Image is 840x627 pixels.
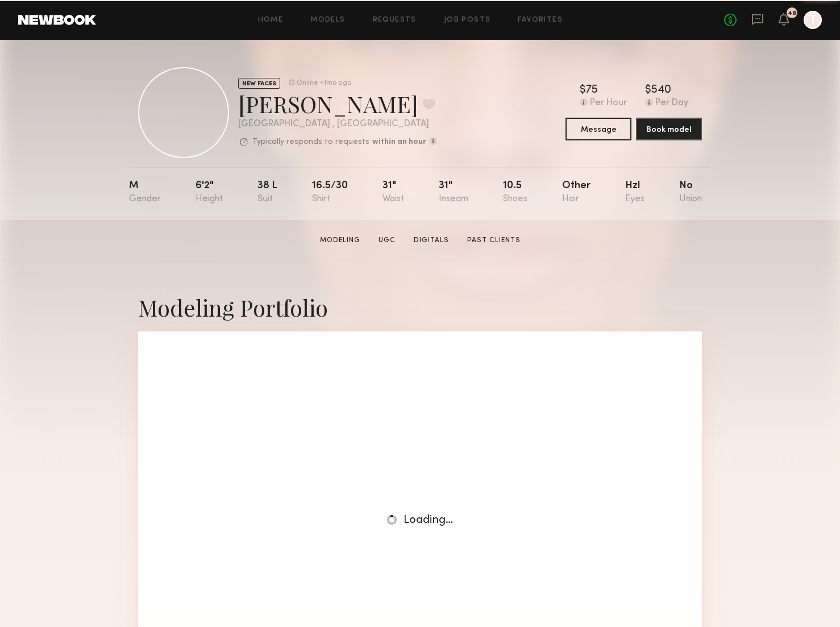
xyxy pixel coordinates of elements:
[196,181,223,204] div: 6'2"
[788,10,796,16] div: 48
[444,16,491,24] a: Job Posts
[655,98,688,109] div: Per Day
[580,85,586,96] div: $
[310,16,345,24] a: Models
[315,235,365,246] a: Modeling
[518,16,563,24] a: Favorites
[258,16,284,24] a: Home
[257,181,277,204] div: 38 l
[297,80,351,87] div: Online +1mo ago
[129,181,161,204] div: M
[625,181,644,204] div: Hzl
[373,16,417,24] a: Requests
[586,85,598,96] div: 75
[238,119,437,129] div: [GEOGRAPHIC_DATA] , [GEOGRAPHIC_DATA]
[636,118,702,140] button: Book model
[374,235,400,246] a: UGC
[439,181,468,204] div: 31"
[409,235,454,246] a: Digitals
[679,181,702,204] div: No
[252,138,369,146] p: Typically responds to requests
[503,181,527,204] div: 10.5
[565,118,631,140] button: Message
[312,181,348,204] div: 16.5/30
[138,292,702,322] div: Modeling Portfolio
[804,11,822,29] a: T
[645,85,651,96] div: $
[590,98,627,109] div: Per Hour
[651,85,671,96] div: 540
[238,89,437,119] div: [PERSON_NAME]
[238,78,280,89] div: NEW FACES
[463,235,525,246] a: Past Clients
[372,138,426,146] b: within an hour
[382,181,404,204] div: 31"
[562,181,591,204] div: Other
[404,515,453,526] span: Loading…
